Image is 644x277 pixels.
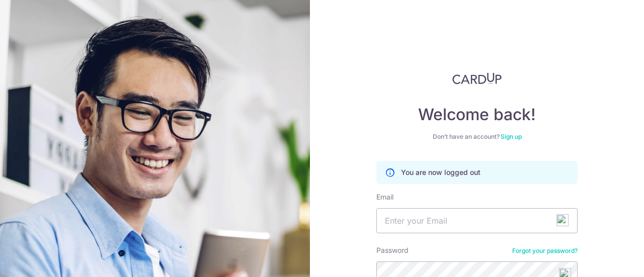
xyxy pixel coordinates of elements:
[376,133,578,141] div: Don’t have an account?
[556,214,569,226] img: npw-badge-icon-locked.svg
[501,133,522,140] a: Sign up
[512,247,578,255] a: Forgot your password?
[401,167,480,177] p: You are now logged out
[376,245,409,255] label: Password
[376,105,578,125] h4: Welcome back!
[452,72,502,84] img: CardUp Logo
[376,192,393,202] label: Email
[376,208,578,233] input: Enter your Email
